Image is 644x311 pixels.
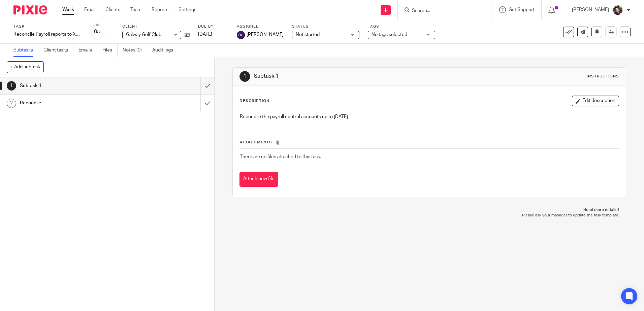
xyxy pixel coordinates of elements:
[240,154,321,159] span: There are no files attached to this task.
[7,81,16,91] div: 1
[372,32,407,37] span: No tags selected
[572,96,619,106] button: Edit description
[292,24,359,29] label: Status
[7,61,44,73] button: + Add subtask
[13,31,81,38] div: Reconcile Payroll reports to Xero
[240,140,272,144] span: Attachments
[7,99,16,108] div: 2
[20,98,136,108] h1: Reconcile
[102,44,118,57] a: Files
[94,28,101,36] div: 0
[97,30,101,34] small: /2
[239,213,619,218] p: Please ask your manager to update the task template.
[368,24,435,29] label: Tags
[509,7,535,12] span: Get Support
[411,8,472,14] input: Search
[13,44,38,57] a: Subtasks
[152,44,178,57] a: Audit logs
[84,6,95,13] a: Email
[105,6,120,13] a: Clients
[78,44,97,57] a: Emails
[237,31,245,39] img: svg%3E
[239,71,250,82] div: 1
[130,6,141,13] a: Team
[254,73,444,80] h1: Subtask 1
[13,24,81,29] label: Task
[239,98,269,104] p: Description
[198,32,212,37] span: [DATE]
[296,32,320,37] span: Not started
[43,44,73,57] a: Client tasks
[237,24,284,29] label: Assignee
[239,207,619,213] p: Need more details?
[122,24,190,29] label: Client
[198,24,228,29] label: Due by
[612,5,623,15] img: Jade.jpeg
[587,74,619,79] div: Instructions
[123,44,147,57] a: Notes (0)
[13,5,47,14] img: Pixie
[240,113,618,120] p: Reconcile the payroll control accounts up to [DATE]
[152,6,168,13] a: Reports
[247,31,284,38] span: [PERSON_NAME]
[126,32,161,37] span: Galway Golf Club
[20,81,136,91] h1: Subtask 1
[62,6,74,13] a: Work
[179,6,196,13] a: Settings
[572,6,609,13] p: [PERSON_NAME]
[239,172,278,187] button: Attach new file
